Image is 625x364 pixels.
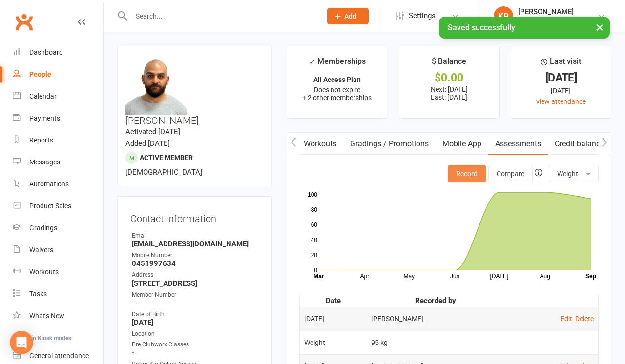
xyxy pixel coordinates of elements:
a: What's New [13,305,103,327]
button: Add [327,8,369,24]
button: × [591,17,608,38]
div: Automations [29,180,69,188]
h3: Contact information [130,209,259,224]
i: ✓ [309,57,315,66]
span: Weight [557,170,578,178]
a: view attendance [536,98,586,105]
a: Waivers [13,239,103,261]
a: Clubworx [12,10,36,34]
strong: [EMAIL_ADDRESS][DOMAIN_NAME] [132,240,259,248]
td: 95 kg [367,331,504,354]
a: Payments [13,107,103,129]
div: People [29,70,51,78]
a: Gradings [13,217,103,239]
button: Weight [549,165,599,182]
a: People [13,63,103,85]
time: Activated [DATE] [125,127,180,136]
div: Memberships [309,55,366,73]
th: Recorded by [367,294,504,307]
a: Gradings / Promotions [343,133,436,155]
div: Open Intercom Messenger [10,331,33,354]
div: Address [132,270,259,280]
div: Tasks [29,290,47,298]
div: Cabra Kai Academy [518,16,578,25]
a: Assessments [488,133,548,155]
a: Delete [575,315,594,323]
span: Settings [409,5,436,27]
div: Reports [29,136,53,144]
span: Active member [140,154,193,162]
div: Payments [29,114,60,122]
div: Date of Birth [132,310,259,319]
button: Compare [488,165,533,182]
div: Saved successfully [439,17,610,39]
div: Mobile Number [132,251,259,260]
a: Workouts [297,133,343,155]
div: Product Sales [29,202,71,210]
div: Dashboard [29,48,63,56]
span: [DEMOGRAPHIC_DATA] [125,168,202,177]
div: Last visit [541,55,581,73]
strong: - [132,299,259,307]
a: Messages [13,151,103,173]
div: [PERSON_NAME] [518,7,578,16]
div: Email [132,231,259,241]
div: Workouts [29,268,59,276]
div: Calendar [29,92,57,100]
p: Next: [DATE] Last: [DATE] [408,85,490,101]
a: Edit [561,315,572,323]
div: Messages [29,158,60,166]
input: Search... [128,9,314,23]
strong: [DATE] [132,318,259,327]
th: Date [300,294,367,307]
div: [DATE] [304,315,362,323]
a: Reports [13,129,103,151]
div: $0.00 [408,73,490,83]
span: Add [344,12,356,20]
td: [PERSON_NAME] [367,307,504,330]
h3: [PERSON_NAME] [125,54,264,126]
a: Tasks [13,283,103,305]
div: Member Number [132,290,259,300]
a: Calendar [13,85,103,107]
div: Waivers [29,246,53,254]
div: What's New [29,312,64,320]
strong: - [132,348,259,357]
div: Gradings [29,224,57,232]
div: Pre Clubworx Classes [132,340,259,349]
a: Workouts [13,261,103,283]
a: Automations [13,173,103,195]
div: General attendance [29,352,89,360]
a: Mobile App [436,133,488,155]
button: Record [448,165,486,182]
div: KP [494,6,513,26]
a: Dashboard [13,41,103,63]
span: + 2 other memberships [302,94,372,101]
span: Does not expire [314,86,360,94]
strong: 0451997634 [132,259,259,268]
div: Location [132,329,259,339]
strong: All Access Plan [313,76,361,83]
td: Weight [300,331,367,354]
time: Added [DATE] [125,139,170,148]
div: [DATE] [520,73,602,83]
img: image1756948776.png [125,54,187,115]
div: [DATE] [520,85,602,96]
a: Credit balance [548,133,611,155]
a: Product Sales [13,195,103,217]
strong: [STREET_ADDRESS] [132,279,259,288]
div: $ Balance [432,55,466,73]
